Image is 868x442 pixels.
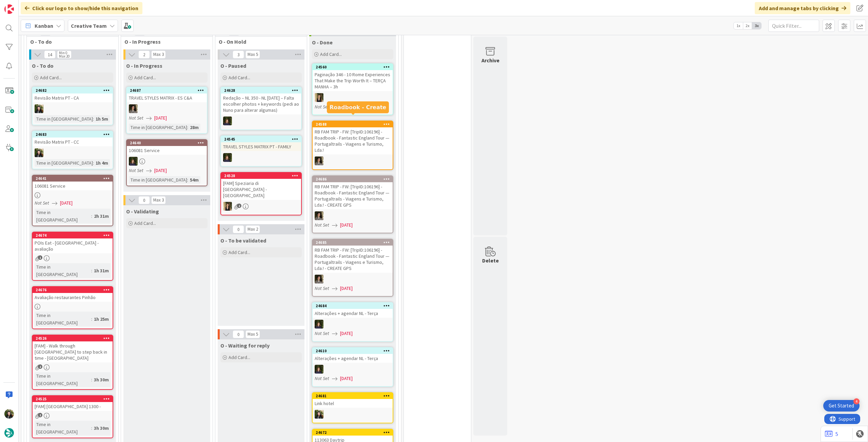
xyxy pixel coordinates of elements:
[248,228,258,231] div: Max 2
[187,176,188,184] span: :
[4,409,14,419] img: BC
[315,365,323,374] img: MC
[853,398,860,404] div: 4
[33,402,113,411] div: [FAM] [GEOGRAPHIC_DATA] 1300 -
[33,175,113,190] div: 24641106081 Service
[823,400,860,412] div: Open Get Started checklist, remaining modules: 4
[35,312,91,327] div: Time in [GEOGRAPHIC_DATA]
[36,397,113,401] div: 24525
[127,146,207,155] div: 106081 Service
[38,364,42,369] span: 2
[33,396,113,402] div: 24525
[4,428,14,438] img: avatar
[313,176,393,209] div: 24686RB FAM TRIP - FW: [TripID:106196] - Roadbook - Fantastic England Tour — Portugaltrails - Via...
[219,38,298,45] span: O - On Hold
[33,238,113,253] div: POIs Eat - [GEOGRAPHIC_DATA] - avaliação
[124,38,204,45] span: O - In Progress
[313,303,393,309] div: 24684
[313,365,393,374] div: MC
[127,93,207,102] div: TRAVEL STYLES MATRIX - ES C&A
[127,87,207,102] div: 24687TRAVEL STYLES MATRIX - ES C&A
[60,199,73,207] span: [DATE]
[315,275,323,283] img: MS
[91,315,92,323] span: :
[825,430,838,438] a: 5
[138,50,150,59] span: 2
[154,167,167,174] span: [DATE]
[221,87,301,93] div: 24628
[315,285,329,291] i: Not Set
[129,167,143,173] i: Not Set
[91,267,92,274] span: :
[130,88,207,93] div: 24687
[33,335,113,362] div: 24526[FAM] - Walk through [GEOGRAPHIC_DATA] to step back in time - [GEOGRAPHIC_DATA]
[33,87,113,102] div: 24682Revisão Matrix PT - CA
[313,70,393,91] div: Paginação 346 - 10 Rome Experiences That Make the Trip Worth It – TERÇA MANHA – 3h
[153,53,164,56] div: Max 3
[315,156,323,165] img: MS
[316,240,393,245] div: 24685
[129,176,187,184] div: Time in [GEOGRAPHIC_DATA]
[313,309,393,318] div: Alterações + agendar NL - Terça
[248,333,258,336] div: Max 5
[315,330,329,336] i: Not Set
[35,263,91,278] div: Time in [GEOGRAPHIC_DATA]
[224,173,301,178] div: 24528
[315,375,329,381] i: Not Set
[32,62,54,69] span: O - To do
[130,141,207,145] div: 24640
[313,127,393,154] div: RB FAM TRIP - FW: [TripID:106196] - Roadbook - Fantastic England Tour — Portugaltrails - Viagens ...
[237,204,241,208] span: 2
[313,393,393,408] div: 24681Link hotel
[248,53,258,56] div: Max 5
[313,246,393,273] div: RB FAM TRIP - FW: [TripID:106196] - Roadbook - Fantastic England Tour — Portugaltrails - Viagens ...
[221,93,301,114] div: Redação – NL 350 - NL [DATE] – Falta escolher photos + keywords (pedi ao Nuno para alterar algumas)
[33,182,113,190] div: 106081 Service
[340,375,353,382] span: [DATE]
[33,87,113,93] div: 24682
[221,153,301,162] div: MC
[220,342,270,349] span: O - Waiting for reply
[320,51,342,57] span: Add Card...
[316,394,393,398] div: 24681
[313,354,393,363] div: Alterações + agendar NL - Terça
[223,117,232,125] img: MC
[313,303,393,318] div: 24684Alterações + agendar NL - Terça
[315,104,329,110] i: Not Set
[220,237,266,244] span: O - To be validated
[188,176,200,184] div: 54m
[35,115,93,123] div: Time in [GEOGRAPHIC_DATA]
[129,124,187,131] div: Time in [GEOGRAPHIC_DATA]
[91,424,92,432] span: :
[233,330,244,338] span: 0
[36,88,113,93] div: 24682
[481,56,499,64] div: Archive
[33,293,113,302] div: Avaliação restaurantes Pinhão
[316,177,393,182] div: 24686
[229,354,250,360] span: Add Card...
[233,225,244,233] span: 0
[33,232,113,238] div: 24674
[233,50,244,59] span: 3
[127,157,207,166] div: MC
[316,430,393,435] div: 24672
[340,285,353,292] span: [DATE]
[126,208,159,215] span: O - Validating
[36,132,113,137] div: 24683
[129,104,138,113] img: MS
[4,4,14,14] img: Visit kanbanzone.com
[30,38,110,45] span: O - To do
[224,137,301,142] div: 24545
[33,138,113,146] div: Revisão Matrix PT - CC
[35,372,91,387] div: Time in [GEOGRAPHIC_DATA]
[313,320,393,329] div: MC
[71,22,107,29] b: Creative Team
[33,396,113,411] div: 24525[FAM] [GEOGRAPHIC_DATA] 1300 -
[482,256,499,265] div: Delete
[316,349,393,353] div: 24610
[313,64,393,91] div: 24560Paginação 346 - 10 Rome Experiences That Make the Trip Worth It – TERÇA MANHA – 3h
[33,131,113,138] div: 24683
[59,55,70,58] div: Max 20
[316,303,393,308] div: 24684
[94,159,110,167] div: 1h 4m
